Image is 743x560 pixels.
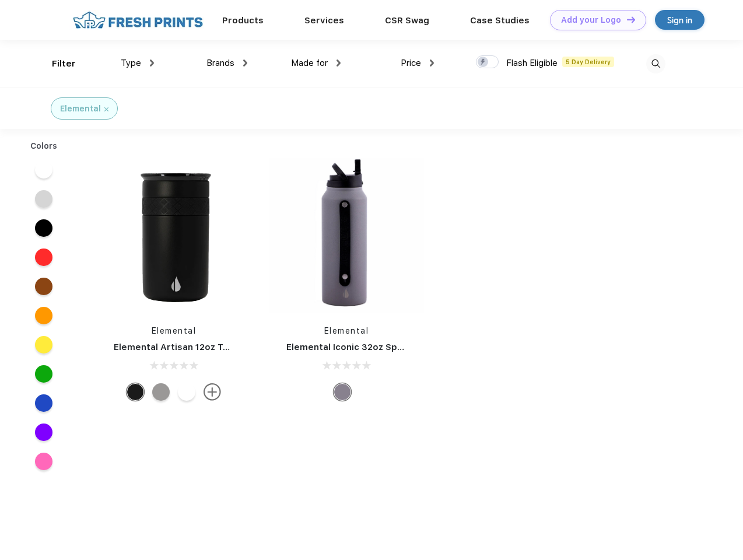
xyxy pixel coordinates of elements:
[121,58,141,68] span: Type
[337,60,341,66] img: dropdown.png
[655,10,705,30] a: Sign in
[627,16,635,23] img: DT
[152,383,170,401] div: Graphite
[269,158,424,313] img: func=resize&h=266
[334,383,351,401] div: Graphite
[286,342,471,352] a: Elemental Iconic 32oz Sport Water Bottle
[385,15,429,26] a: CSR Swag
[304,15,344,26] a: Services
[430,60,434,66] img: dropdown.png
[561,15,621,25] div: Add your Logo
[52,57,76,71] div: Filter
[401,58,421,68] span: Price
[114,342,254,352] a: Elemental Artisan 12oz Tumbler
[204,383,221,401] img: more.svg
[127,383,144,401] div: Matte Black
[178,383,195,401] div: White
[243,60,247,66] img: dropdown.png
[291,58,328,68] span: Made for
[667,13,692,27] div: Sign in
[104,107,108,111] img: filter_cancel.svg
[324,326,369,335] a: Elemental
[506,58,558,68] span: Flash Eligible
[222,15,264,26] a: Products
[22,140,66,152] div: Colors
[562,57,614,67] span: 5 Day Delivery
[152,326,197,335] a: Elemental
[646,54,665,73] img: desktop_search.svg
[69,10,206,30] img: fo%20logo%202.webp
[96,158,251,313] img: func=resize&h=266
[150,60,154,66] img: dropdown.png
[60,103,101,115] div: Elemental
[206,58,234,68] span: Brands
